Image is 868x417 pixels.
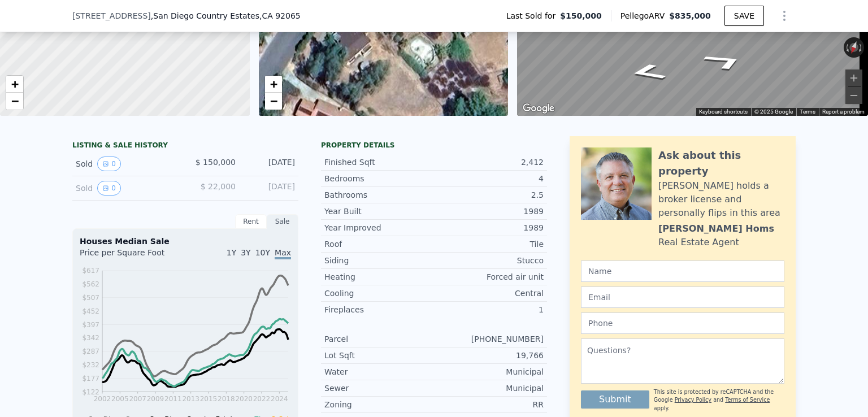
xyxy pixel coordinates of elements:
div: 1 [434,304,544,315]
tspan: 2020 [235,395,253,403]
div: This site is protected by reCAPTCHA and the Google and apply. [654,388,784,412]
tspan: 2013 [182,395,199,403]
button: Zoom out [845,87,862,104]
button: View historical data [97,181,121,196]
a: Zoom out [265,93,282,110]
span: $ 22,000 [201,182,236,191]
div: Stucco [434,255,544,266]
tspan: $177 [82,375,99,383]
button: Reset the view [846,37,862,59]
tspan: $232 [82,361,99,369]
div: Finished Sqft [324,157,434,168]
tspan: 2005 [111,395,129,403]
path: Go Southwest, Oak Springs Dr [685,48,764,75]
a: Terms (opens in new tab) [800,108,815,115]
div: [DATE] [245,181,295,196]
div: Siding [324,255,434,266]
div: 1989 [434,222,544,233]
a: Terms of Service [725,397,770,403]
div: Municipal [434,366,544,377]
button: SAVE [724,6,764,26]
button: Submit [581,390,649,409]
tspan: $287 [82,347,99,355]
div: 1989 [434,206,544,217]
div: RR [434,399,544,410]
div: Heating [324,271,434,283]
span: Last Sold for [506,10,561,21]
button: Zoom in [845,69,862,86]
div: [PERSON_NAME] holds a broker license and personally flips in this area [658,179,784,220]
div: Sewer [324,383,434,394]
button: Rotate counterclockwise [844,37,850,58]
span: Max [275,248,291,259]
div: Municipal [434,383,544,394]
a: Zoom out [6,93,23,110]
div: Bathrooms [324,189,434,201]
tspan: $122 [82,388,99,396]
div: [PERSON_NAME] Homs [658,222,774,236]
a: Open this area in Google Maps (opens a new window) [520,101,557,116]
div: Roof [324,238,434,250]
tspan: 2015 [200,395,218,403]
div: Rent [235,214,267,229]
div: 2,412 [434,157,544,168]
div: Fireplaces [324,304,434,315]
tspan: $617 [82,267,99,275]
a: Report a problem [822,108,865,115]
span: 3Y [241,248,250,257]
tspan: $562 [82,280,99,288]
span: , San Diego Country Estates [151,10,301,21]
div: Real Estate Agent [658,236,739,249]
tspan: 2018 [218,395,235,403]
input: Phone [581,312,784,334]
span: Pellego ARV [620,10,670,21]
div: Ask about this property [658,147,784,179]
span: $ 150,000 [196,158,236,167]
button: Rotate clockwise [858,37,865,58]
button: Keyboard shortcuts [699,108,748,116]
div: LISTING & SALE HISTORY [72,141,298,152]
div: Sale [267,214,298,229]
button: View historical data [97,157,121,171]
input: Name [581,260,784,282]
tspan: 2002 [94,395,111,403]
tspan: 2007 [129,395,146,403]
input: Email [581,286,784,308]
div: Year Built [324,206,434,217]
div: [DATE] [245,157,295,171]
span: − [270,94,277,108]
span: 10Y [255,248,270,257]
span: + [270,77,277,91]
tspan: 2011 [164,395,182,403]
div: Central [434,288,544,299]
div: 4 [434,173,544,184]
span: − [11,94,19,108]
span: $150,000 [560,10,602,21]
div: Parcel [324,333,434,345]
div: Tile [434,238,544,250]
div: Lot Sqft [324,350,434,361]
span: [STREET_ADDRESS] [72,10,151,21]
img: Google [520,101,557,116]
tspan: $507 [82,294,99,302]
button: Show Options [773,5,796,27]
div: Sold [76,181,176,196]
div: Price per Square Foot [80,247,185,265]
a: Privacy Policy [675,397,711,403]
span: + [11,77,19,91]
div: Forced air unit [434,271,544,283]
div: Year Improved [324,222,434,233]
span: $835,000 [669,11,711,20]
div: Zoning [324,399,434,410]
tspan: 2024 [271,395,288,403]
tspan: 2022 [253,395,271,403]
span: © 2025 Google [754,108,793,115]
path: Go Northeast, Oak Springs Dr [614,59,682,85]
span: 1Y [227,248,236,257]
a: Zoom in [265,76,282,93]
div: Cooling [324,288,434,299]
div: 19,766 [434,350,544,361]
div: [PHONE_NUMBER] [434,333,544,345]
div: 2.5 [434,189,544,201]
div: Sold [76,157,176,171]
